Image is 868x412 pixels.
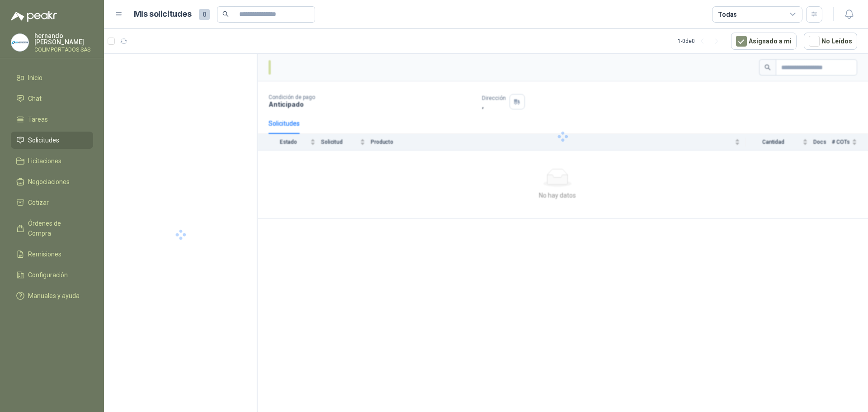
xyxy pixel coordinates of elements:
img: Logo peakr [11,11,57,22]
span: Chat [28,94,42,104]
a: Cotizar [11,194,93,211]
a: Inicio [11,69,93,86]
a: Configuración [11,266,93,284]
button: Asignado a mi [731,33,797,50]
span: Licitaciones [28,156,61,166]
h1: Mis solicitudes [134,8,192,21]
a: Remisiones [11,246,93,263]
img: Company Logo [11,34,28,51]
span: Remisiones [28,249,61,259]
a: Licitaciones [11,152,93,170]
span: search [222,11,229,17]
a: Solicitudes [11,132,93,149]
div: Todas [718,9,737,19]
a: Chat [11,90,93,107]
span: Órdenes de Compra [28,218,85,238]
a: Órdenes de Compra [11,215,93,242]
span: Solicitudes [28,135,59,145]
span: Manuales y ayuda [28,291,80,301]
p: COLIMPORTADOS SAS [34,47,93,52]
div: 1 - 0 de 0 [678,34,724,48]
p: hernando [PERSON_NAME] [34,33,93,45]
span: Inicio [28,73,42,83]
span: Tareas [28,114,48,124]
a: Tareas [11,111,93,128]
a: Negociaciones [11,173,93,190]
span: Negociaciones [28,177,70,187]
a: Manuales y ayuda [11,287,93,304]
span: Cotizar [28,198,49,208]
button: No Leídos [804,33,857,50]
span: 0 [199,9,210,20]
span: Configuración [28,270,68,280]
